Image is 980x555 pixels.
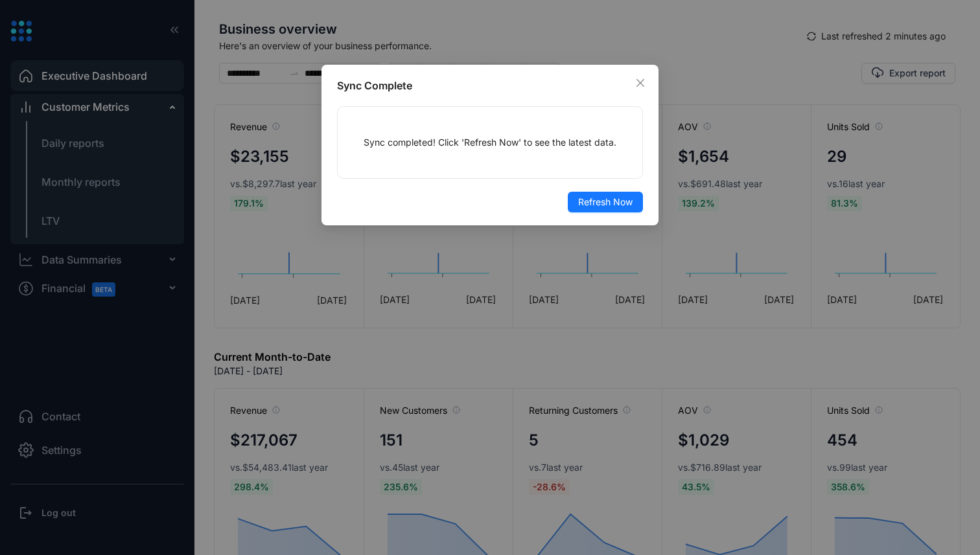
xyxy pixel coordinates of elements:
p: Sync completed! Click 'Refresh Now' to see the latest data. [348,135,632,150]
span: close [635,78,646,88]
span: Refresh Now [578,195,633,209]
button: Close [630,73,651,93]
button: Refresh Now [568,192,643,212]
div: Sync Complete [337,78,643,93]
